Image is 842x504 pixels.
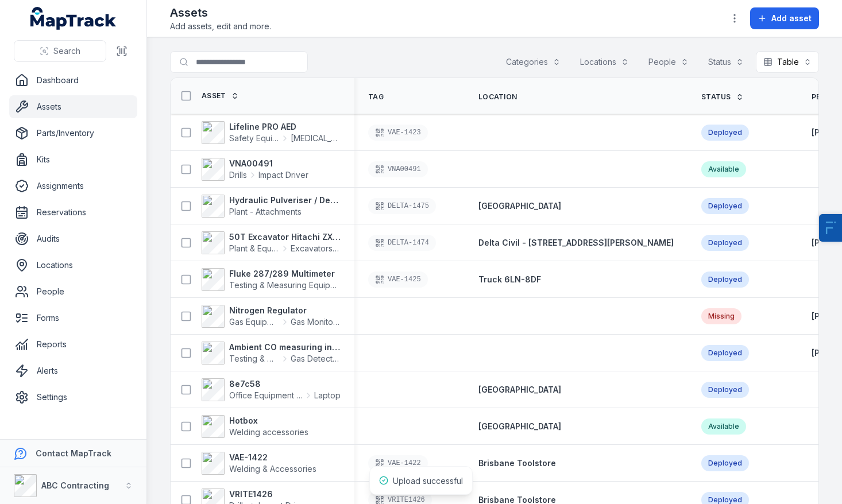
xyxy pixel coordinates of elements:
[701,51,751,73] button: Status
[368,235,436,251] div: DELTA-1474
[9,359,137,382] a: Alerts
[478,385,561,394] span: [GEOGRAPHIC_DATA]
[291,316,341,328] span: Gas Monitors - Methane
[756,51,819,73] button: Table
[478,384,561,396] a: [GEOGRAPHIC_DATA]
[202,452,316,475] a: VAE-1422Welding & Accessories
[701,198,749,214] div: Deployed
[229,268,341,280] strong: Fluke 287/289 Multimeter
[202,91,226,100] span: Asset
[229,231,341,243] strong: 50T Excavator Hitachi ZX350
[229,390,303,401] span: Office Equipment & IT
[701,235,749,251] div: Deployed
[229,342,341,353] strong: Ambient CO measuring instrument
[229,378,341,390] strong: 8e7c58
[229,133,279,144] span: Safety Equipment
[9,280,137,303] a: People
[170,5,271,21] h2: Assets
[229,489,308,500] strong: VRITE1426
[368,92,384,102] span: Tag
[9,254,137,277] a: Locations
[229,121,341,133] strong: Lifeline PRO AED
[291,133,341,144] span: [MEDICAL_DATA]
[41,480,109,490] strong: ABC Contracting
[499,51,568,73] button: Categories
[701,92,731,102] span: Status
[229,427,308,437] span: Welding accessories
[750,7,819,29] button: Add asset
[478,238,674,247] span: Delta Civil - [STREET_ADDRESS][PERSON_NAME]
[9,227,137,250] a: Audits
[478,237,674,249] a: Delta Civil - [STREET_ADDRESS][PERSON_NAME]
[229,207,302,216] span: Plant - Attachments
[202,305,341,328] a: Nitrogen RegulatorGas EquipmentGas Monitors - Methane
[170,21,271,32] span: Add assets, edit and more.
[701,161,746,177] div: Available
[368,198,436,214] div: DELTA-1475
[478,421,561,431] span: [GEOGRAPHIC_DATA]
[9,122,137,145] a: Parts/Inventory
[701,92,744,102] a: Status
[368,161,428,177] div: VNA00491
[701,345,749,361] div: Deployed
[812,92,841,102] span: Person
[573,51,636,73] button: Locations
[9,333,137,356] a: Reports
[393,476,463,486] span: Upload successful
[478,201,561,211] span: [GEOGRAPHIC_DATA]
[9,386,137,409] a: Settings
[9,201,137,224] a: Reservations
[701,125,749,141] div: Deployed
[368,125,428,141] div: VAE-1423
[291,243,341,254] span: Excavators & Plant
[478,92,517,102] span: Location
[229,195,341,206] strong: Hydraulic Pulveriser / Demolition Shear
[14,40,106,62] button: Search
[291,353,341,365] span: Gas Detectors
[368,272,428,288] div: VAE-1425
[202,342,341,365] a: Ambient CO measuring instrumentTesting & Measuring EquipmentGas Detectors
[229,316,279,328] span: Gas Equipment
[229,280,349,290] span: Testing & Measuring Equipment
[9,95,137,118] a: Assets
[9,175,137,197] a: Assignments
[478,458,556,468] span: Brisbane Toolstore
[314,390,341,401] span: Laptop
[258,169,308,181] span: Impact Driver
[701,455,749,471] div: Deployed
[368,455,428,471] div: VAE-1422
[30,7,117,30] a: MapTrack
[478,274,541,284] span: Truck 6LN-8DF
[701,418,746,435] div: Available
[202,158,308,181] a: VNA00491DrillsImpact Driver
[229,305,341,316] strong: Nitrogen Regulator
[202,378,341,401] a: 8e7c58Office Equipment & ITLaptop
[478,458,556,469] a: Brisbane Toolstore
[478,200,561,212] a: [GEOGRAPHIC_DATA]
[36,448,111,458] strong: Contact MapTrack
[229,158,308,169] strong: VNA00491
[229,169,247,181] span: Drills
[641,51,696,73] button: People
[229,243,279,254] span: Plant & Equipment
[478,421,561,432] a: [GEOGRAPHIC_DATA]
[202,231,341,254] a: 50T Excavator Hitachi ZX350Plant & EquipmentExcavators & Plant
[9,148,137,171] a: Kits
[771,13,812,24] span: Add asset
[202,121,341,144] a: Lifeline PRO AEDSafety Equipment[MEDICAL_DATA]
[701,272,749,288] div: Deployed
[202,91,239,100] a: Asset
[202,195,341,218] a: Hydraulic Pulveriser / Demolition ShearPlant - Attachments
[9,69,137,92] a: Dashboard
[229,452,316,463] strong: VAE-1422
[202,268,341,291] a: Fluke 287/289 MultimeterTesting & Measuring Equipment
[229,464,316,474] span: Welding & Accessories
[701,382,749,398] div: Deployed
[53,45,80,57] span: Search
[701,308,741,324] div: Missing
[229,353,279,365] span: Testing & Measuring Equipment
[202,415,308,438] a: HotboxWelding accessories
[478,274,541,285] a: Truck 6LN-8DF
[229,415,308,427] strong: Hotbox
[9,307,137,329] a: Forms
